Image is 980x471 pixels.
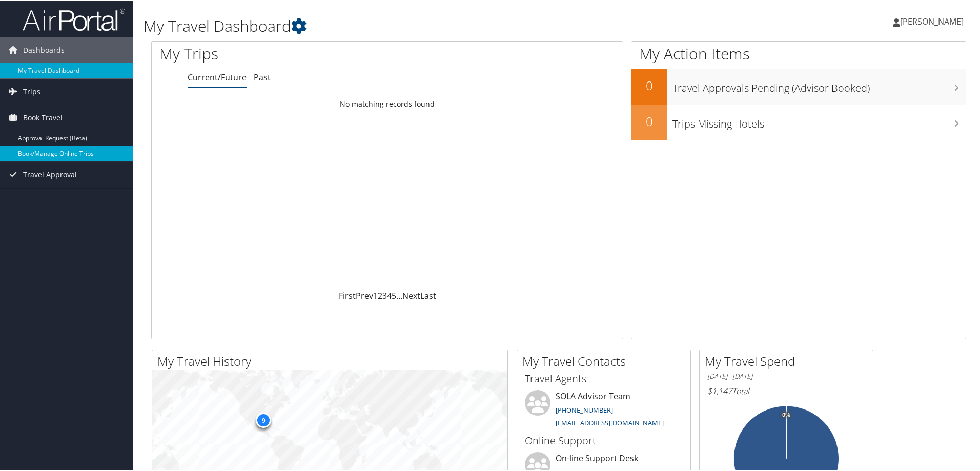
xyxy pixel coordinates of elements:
a: 0Trips Missing Hotels [631,104,966,139]
a: 3 [382,289,387,300]
a: Past [254,71,271,82]
h2: 0 [631,76,667,93]
a: [EMAIL_ADDRESS][DOMAIN_NAME] [556,417,664,426]
a: 1 [373,289,378,300]
span: $1,147 [707,384,732,396]
a: First [339,289,356,300]
span: Dashboards [23,36,65,62]
h2: My Travel Spend [705,352,873,369]
a: Prev [356,289,373,300]
tspan: 0% [782,411,790,417]
a: 0Travel Approvals Pending (Advisor Booked) [631,68,966,104]
li: SOLA Advisor Team [520,389,688,431]
a: Next [402,289,420,300]
span: [PERSON_NAME] [900,15,964,26]
h3: Online Support [525,433,683,447]
h1: My Trips [159,42,419,64]
span: Travel Approval [23,161,77,187]
span: … [396,289,402,300]
a: 2 [378,289,382,300]
a: [PERSON_NAME] [893,5,974,36]
h3: Travel Approvals Pending (Advisor Booked) [672,75,966,94]
span: Book Travel [23,104,63,130]
h3: Trips Missing Hotels [672,111,966,130]
div: 9 [256,412,271,427]
h6: [DATE] - [DATE] [707,371,865,380]
h1: My Travel Dashboard [144,14,697,36]
h2: My Travel Contacts [522,352,690,369]
a: Current/Future [188,71,247,82]
td: No matching records found [152,94,623,112]
h2: My Travel History [157,352,507,369]
a: [PHONE_NUMBER] [556,404,613,414]
a: Last [420,289,436,300]
h1: My Action Items [631,42,966,64]
h6: Total [707,384,865,396]
h2: 0 [631,112,667,129]
span: Trips [23,78,40,104]
h3: Travel Agents [525,371,683,385]
img: airportal-logo.png [23,7,125,31]
a: 4 [387,289,392,300]
a: 5 [392,289,396,300]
